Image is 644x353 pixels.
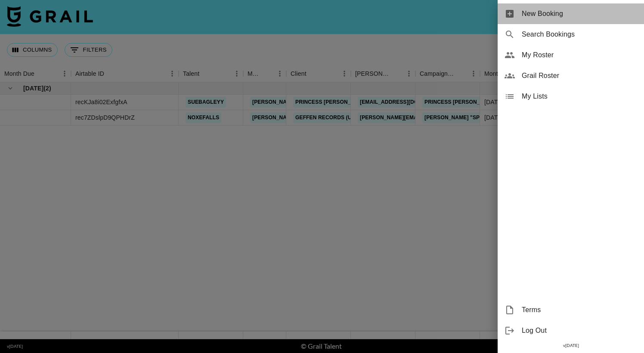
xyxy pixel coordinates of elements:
div: New Booking [498,3,644,24]
span: New Booking [522,9,637,19]
div: My Lists [498,86,644,107]
span: Grail Roster [522,71,637,81]
div: v [DATE] [498,341,644,350]
div: My Roster [498,45,644,65]
span: My Roster [522,50,637,60]
div: Log Out [498,320,644,341]
span: Search Bookings [522,29,637,40]
div: Terms [498,300,644,320]
div: Grail Roster [498,65,644,86]
span: My Lists [522,91,637,102]
span: Log Out [522,325,637,336]
div: Search Bookings [498,24,644,45]
span: Terms [522,305,637,315]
